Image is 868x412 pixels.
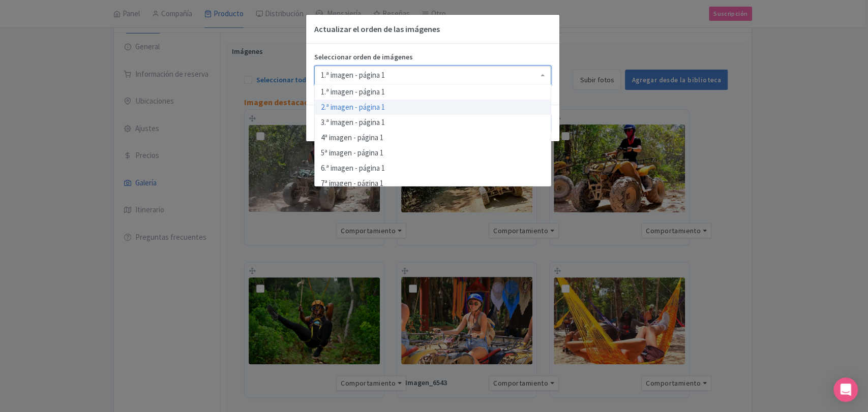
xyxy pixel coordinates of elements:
div: Abrir Intercom Messenger [833,377,858,402]
font: 1.ª imagen - página 1 [321,70,385,80]
font: Actualizar el orden de las imágenes [314,24,440,34]
font: 4ª imagen - página 1 [321,133,383,142]
font: 2.ª imagen - página 1 [321,102,385,112]
font: 3.ª imagen - página 1 [321,117,385,127]
font: Seleccionar orden de imágenes [314,52,413,61]
font: 6.ª imagen - página 1 [321,163,385,173]
font: 7ª imagen - página 1 [321,178,383,188]
font: 5ª imagen - página 1 [321,148,383,157]
font: 1.ª imagen - página 1 [321,87,385,97]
